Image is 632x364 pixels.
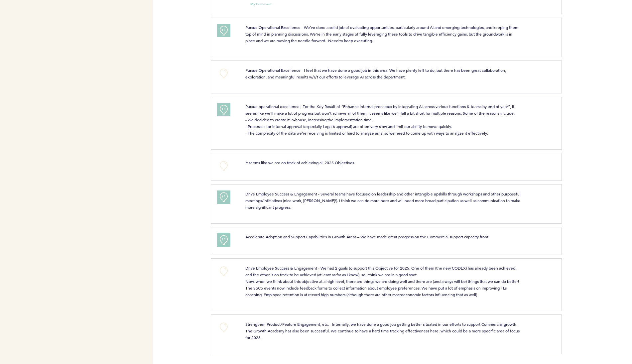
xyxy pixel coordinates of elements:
span: +1 [221,193,226,200]
span: +1 [221,106,226,112]
span: Strengthen Product/Feature Engagement, etc. - Internally, we have done a good job getting better ... [245,321,521,340]
span: Pursue Operational Excellence - I feel that we have done a good job in this area. We have plenty ... [245,67,507,79]
span: Drive Employee Success & Engagement - We had 2 goals to support this Objective for 2025. One of t... [245,265,520,297]
button: +1 [217,103,230,116]
button: +1 [217,24,230,37]
span: +1 [221,236,226,243]
span: Pursue operational excellence | For the Key Result of “Enhance internal processes by integrating ... [245,104,515,136]
span: Pursue Operational Excellence - We’ve done a solid job of evaluating opportunities, particularly ... [245,25,519,43]
span: It seems like we are on track of achieving all 2025 Objectives. [245,160,355,165]
small: My Comment [250,3,272,6]
button: +1 [217,190,230,204]
button: +1 [217,233,230,247]
span: Accelerate Adoption and Support Capabilities in Growth Areas – We have made great progress on the... [245,234,489,239]
span: Drive Employee Success & Engagement - Several teams have focused on leadership and other intangib... [245,191,522,210]
span: +1 [221,27,226,33]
